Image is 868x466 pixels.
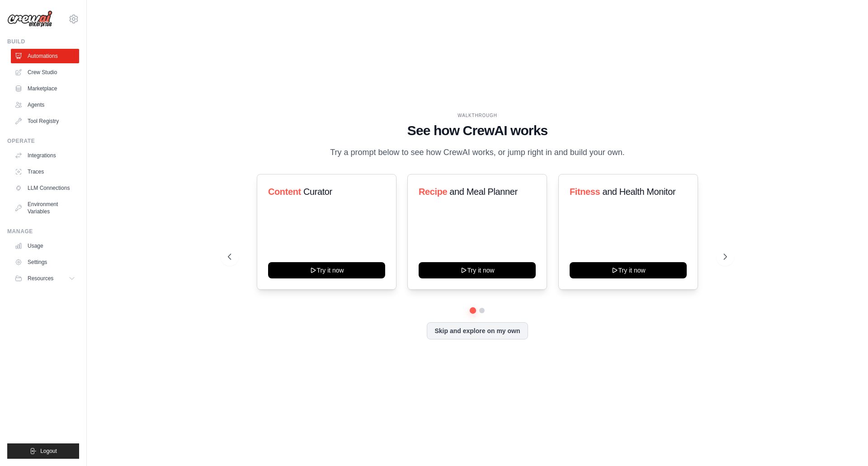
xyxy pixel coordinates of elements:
[419,262,536,278] button: Try it now
[28,275,53,282] span: Resources
[11,181,79,195] a: LLM Connections
[11,165,79,179] a: Traces
[7,443,79,459] button: Logout
[11,197,79,219] a: Environment Variables
[40,447,57,455] span: Logout
[427,322,528,339] button: Skip and explore on my own
[268,187,301,197] span: Content
[7,38,79,45] div: Build
[11,239,79,253] a: Usage
[228,112,727,119] div: WALKTHROUGH
[570,262,687,278] button: Try it now
[11,255,79,269] a: Settings
[7,10,52,28] img: Logo
[11,114,79,128] a: Tool Registry
[7,228,79,235] div: Manage
[325,146,629,159] p: Try a prompt below to see how CrewAI works, or jump right in and build your own.
[11,98,79,112] a: Agents
[7,137,79,145] div: Operate
[11,148,79,163] a: Integrations
[823,423,868,466] iframe: Chat Widget
[268,262,385,278] button: Try it now
[11,65,79,80] a: Crew Studio
[602,187,675,197] span: and Health Monitor
[419,187,447,197] span: Recipe
[450,187,518,197] span: and Meal Planner
[11,49,79,63] a: Automations
[11,271,79,286] button: Resources
[570,187,600,197] span: Fitness
[228,122,727,139] h1: See how CrewAI works
[303,187,332,197] span: Curator
[11,81,79,96] a: Marketplace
